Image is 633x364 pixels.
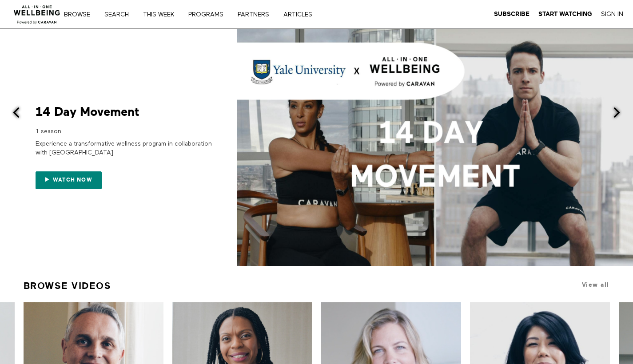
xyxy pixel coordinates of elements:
a: Subscribe [494,10,529,18]
nav: Primary [70,10,330,19]
a: Start Watching [538,10,592,18]
a: PROGRAMS [185,12,233,18]
a: PARTNERS [235,12,279,18]
a: Search [101,12,138,18]
a: Browse [61,12,100,18]
a: ARTICLES [280,12,322,18]
a: THIS WEEK [140,12,183,18]
a: Browse Videos [24,277,111,295]
strong: Start Watching [538,11,592,17]
a: View all [582,281,609,288]
a: Sign In [601,10,623,18]
strong: Subscribe [494,11,529,17]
